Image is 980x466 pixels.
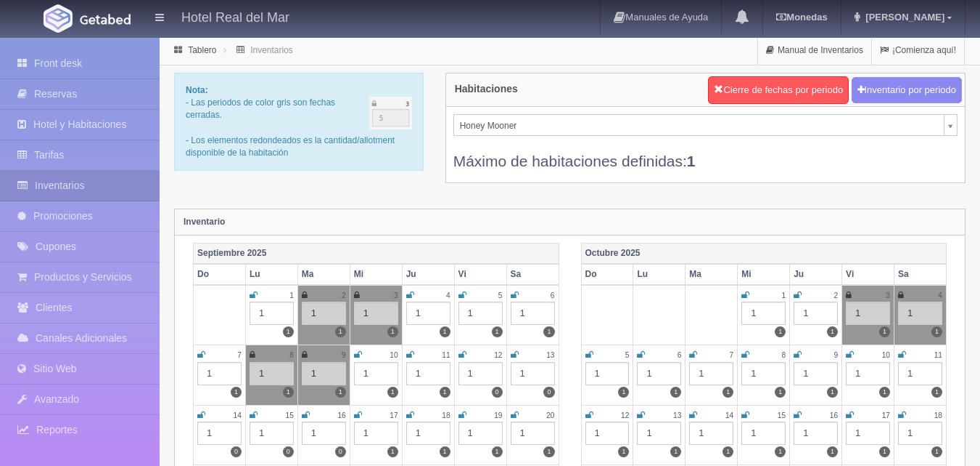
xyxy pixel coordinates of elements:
span: [PERSON_NAME] [862,12,944,23]
h4: Habitaciones [455,84,518,95]
div: 1 [846,302,890,325]
label: 1 [879,326,890,337]
div: 1 [354,362,398,385]
small: 14 [725,411,733,419]
th: Lu [633,264,685,285]
small: 4 [446,292,450,300]
label: 1 [231,387,242,398]
div: 1 [741,422,786,445]
div: 1 [846,422,890,445]
label: 1 [440,446,450,457]
strong: Inventario [184,217,225,227]
div: 1 [741,302,786,325]
label: 1 [827,446,838,457]
div: 1 [354,302,398,325]
div: 1 [741,362,786,385]
h4: Hotel Real del Mar [181,7,289,25]
div: 1 [898,422,942,445]
label: 1 [931,387,942,398]
label: 1 [387,446,398,457]
div: 1 [197,362,242,385]
th: Mi [350,264,402,285]
div: 1 [406,422,450,445]
small: 20 [546,411,554,419]
small: 3 [886,292,890,300]
label: 1 [440,387,450,398]
div: 1 [637,422,681,445]
div: 1 [794,362,838,385]
a: Inventarios [250,45,293,55]
label: 1 [931,326,942,337]
div: 1 [458,302,503,325]
label: 1 [387,387,398,398]
small: 17 [390,411,398,419]
img: Getabed [44,4,73,33]
div: 1 [585,422,630,445]
label: 1 [440,326,450,337]
div: 1 [898,302,942,325]
small: 13 [546,351,554,359]
small: 1 [782,292,786,300]
div: 1 [511,362,555,385]
label: 1 [670,387,681,398]
div: 1 [354,422,398,445]
small: 10 [390,351,398,359]
div: 1 [846,362,890,385]
span: Honey Mooner [460,115,938,137]
small: 18 [934,411,942,419]
label: 1 [827,326,838,337]
small: 4 [938,292,942,300]
label: 1 [879,387,890,398]
div: 1 [406,362,450,385]
label: 1 [335,326,346,337]
small: 13 [673,411,681,419]
th: Do [194,264,246,285]
button: Inventario por periodo [852,77,962,104]
th: Ma [685,264,738,285]
div: 1 [585,362,630,385]
div: 1 [511,302,555,325]
small: 19 [494,411,502,419]
img: Getabed [80,14,131,25]
th: Do [581,264,633,285]
img: cutoff.png [369,97,412,129]
small: 17 [882,411,890,419]
small: 15 [778,411,786,419]
label: 0 [335,446,346,457]
div: 1 [794,422,838,445]
th: Mi [738,264,790,285]
small: 2 [833,292,838,300]
button: Cierre de fechas por periodo [708,76,849,104]
small: 11 [442,351,450,359]
div: 1 [250,362,294,385]
label: 1 [670,446,681,457]
div: 1 [250,302,294,325]
div: 1 [197,422,242,445]
div: - Las periodos de color gris son fechas cerradas. - Los elementos redondeados es la cantidad/allo... [174,73,424,171]
label: 1 [775,326,786,337]
label: 0 [492,387,503,398]
small: 8 [289,351,294,359]
small: 16 [337,411,345,419]
small: 12 [621,411,629,419]
div: 1 [302,422,346,445]
div: 1 [637,362,681,385]
label: 0 [543,387,554,398]
small: 11 [934,351,942,359]
label: 1 [283,326,294,337]
label: 1 [827,387,838,398]
small: 14 [234,411,242,419]
div: 1 [689,422,733,445]
small: 15 [286,411,294,419]
a: Manual de Inventarios [758,36,871,65]
th: Sa [506,264,559,285]
small: 9 [342,351,346,359]
div: 1 [898,362,942,385]
small: 5 [625,351,630,359]
b: Nota: [186,85,208,95]
label: 1 [543,326,554,337]
small: 12 [494,351,502,359]
label: 1 [618,446,629,457]
small: 5 [498,292,503,300]
small: 2 [342,292,346,300]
